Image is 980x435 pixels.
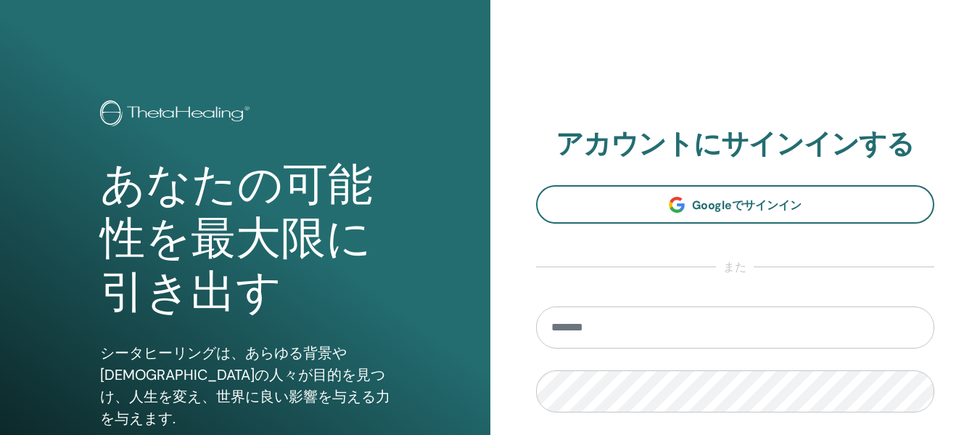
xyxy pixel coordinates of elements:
[536,128,935,161] h2: アカウントにサインインする
[692,198,802,213] span: Googleでサインイン
[100,158,390,320] h1: あなたの可能性を最大限に引き出す
[716,259,754,276] span: また
[536,185,935,224] a: Googleでサインイン
[100,342,390,429] p: シータヒーリングは、あらゆる背景や[DEMOGRAPHIC_DATA]の人々が目的を見つけ、人生を変え、世界に良い影響を与える力を与えます.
